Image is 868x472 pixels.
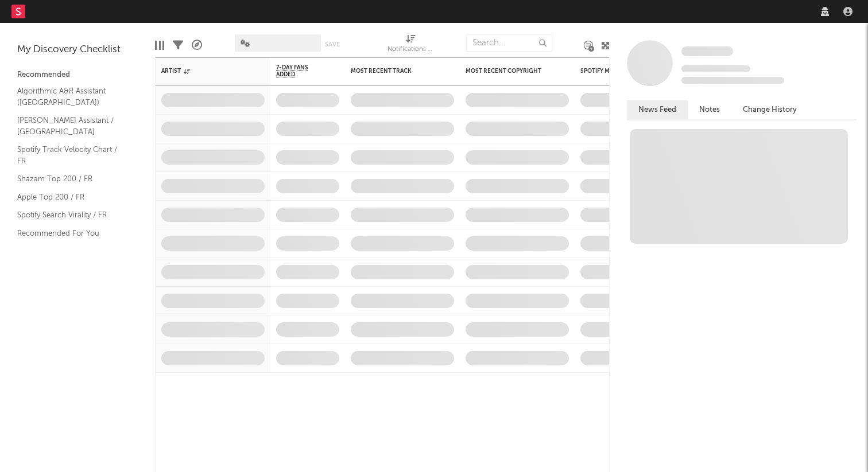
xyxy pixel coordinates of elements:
div: Spotify Monthly Listeners [580,68,666,75]
a: Spotify Track Velocity Chart / FR [17,143,126,167]
button: Change History [731,100,808,119]
div: Notifications (Artist) [387,29,433,62]
div: Most Recent Copyright [466,68,552,75]
button: Notes [688,100,731,119]
button: News Feed [627,100,688,119]
a: Shazam Top 200 / FR [17,173,126,185]
span: 7-Day Fans Added [276,64,322,78]
div: Most Recent Track [351,68,437,75]
a: Spotify Search Virality / FR [17,209,126,221]
input: Search... [466,34,552,52]
div: My Discovery Checklist [17,43,138,57]
div: Edit Columns [155,29,164,62]
a: [PERSON_NAME] Assistant / [GEOGRAPHIC_DATA] [17,114,126,138]
a: Some Artist [681,46,733,57]
a: Apple Top 200 / FR [17,191,126,204]
div: Filters [173,29,183,62]
div: A&R Pipeline [192,29,202,62]
a: Recommended For You [17,227,126,240]
button: Save [325,41,340,48]
div: Recommended [17,68,138,82]
a: Algorithmic A&R Assistant ([GEOGRAPHIC_DATA]) [17,85,126,108]
span: Some Artist [681,46,733,56]
span: Tracking Since: [DATE] [681,65,750,72]
div: Notifications (Artist) [387,43,433,57]
div: Artist [161,68,247,75]
span: 0 fans last week [681,77,784,84]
